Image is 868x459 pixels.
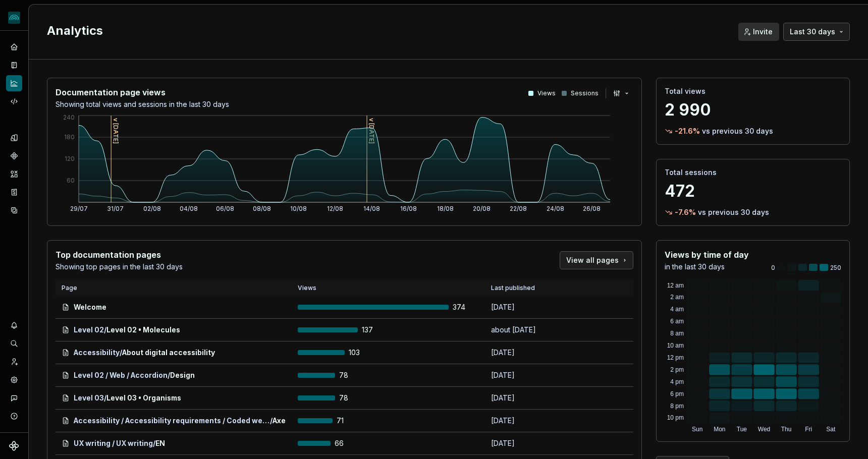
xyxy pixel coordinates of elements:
[112,118,120,144] tspan: v [DATE]
[665,262,749,272] p: in the last 30 days
[665,249,749,261] p: Views by time of day
[155,438,165,448] span: EN
[670,318,684,325] text: 6 am
[253,205,271,212] tspan: 08/08
[327,205,343,212] tspan: 12/08
[738,23,779,41] button: Invite
[698,207,769,217] p: vs previous 30 days
[473,205,491,212] tspan: 20/08
[665,100,841,120] p: 2 990
[6,75,22,91] a: Analytics
[510,205,527,212] tspan: 22/08
[400,205,417,212] tspan: 16/08
[74,438,153,448] span: UX writing / UX writing
[6,57,22,73] div: Documentation
[339,370,365,380] span: 78
[783,23,850,41] button: Last 30 days
[63,113,75,121] tspan: 240
[363,205,380,212] tspan: 14/08
[153,438,155,448] span: /
[74,302,106,312] span: Welcome
[180,205,198,212] tspan: 04/08
[74,348,120,358] span: Accessibility
[56,99,229,109] p: Showing total views and sessions in the last 30 days
[339,393,365,403] span: 78
[692,426,702,433] text: Sun
[6,354,22,370] a: Invite team
[805,426,812,433] text: Fri
[491,416,567,426] p: [DATE]
[670,330,684,337] text: 8 am
[665,181,841,201] p: 472
[6,166,22,182] a: Assets
[826,426,836,433] text: Sat
[337,416,363,426] span: 71
[6,202,22,218] a: Data sources
[349,348,375,358] span: 103
[292,280,485,296] th: Views
[65,155,75,162] tspan: 120
[665,86,841,96] p: Total views
[290,205,307,212] tspan: 10/08
[491,393,567,403] p: [DATE]
[670,403,684,410] text: 8 pm
[491,302,567,312] p: [DATE]
[6,130,22,146] a: Design tokens
[537,89,556,97] p: Views
[667,414,684,421] text: 10 pm
[106,393,181,403] span: Level 03 • Organisms
[560,251,633,269] a: View all pages
[771,264,775,272] p: 0
[74,325,104,335] span: Level 02
[362,325,388,335] span: 137
[6,148,22,164] div: Components
[771,264,841,272] div: 250
[56,86,229,98] p: Documentation page views
[6,93,22,109] a: Code automation
[714,426,725,433] text: Mon
[6,335,22,352] button: Search ⌘K
[667,282,684,289] text: 12 am
[6,39,22,55] a: Home
[104,393,106,403] span: /
[120,348,122,358] span: /
[491,348,567,358] p: [DATE]
[104,325,106,335] span: /
[675,126,700,136] p: -21.6 %
[74,416,270,426] span: Accessibility / Accessibility requirements / Coded web requirements
[547,205,564,212] tspan: 24/08
[758,426,770,433] text: Wed
[143,205,161,212] tspan: 02/08
[67,177,75,184] tspan: 60
[491,438,567,448] p: [DATE]
[70,205,88,212] tspan: 29/07
[665,167,841,178] p: Total sessions
[667,354,684,361] text: 12 pm
[781,426,792,433] text: Thu
[64,133,75,141] tspan: 180
[106,325,180,335] span: Level 02 • Molecules
[9,441,19,451] svg: Supernova Logo
[335,438,361,448] span: 66
[491,370,567,380] p: [DATE]
[437,205,454,212] tspan: 18/08
[667,342,684,349] text: 10 am
[6,184,22,200] a: Storybook stories
[270,416,273,426] span: /
[56,249,183,261] p: Top documentation pages
[753,27,773,37] span: Invite
[6,390,22,406] button: Contact support
[56,280,292,296] th: Page
[670,294,684,301] text: 2 am
[6,317,22,333] button: Notifications
[216,205,234,212] tspan: 06/08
